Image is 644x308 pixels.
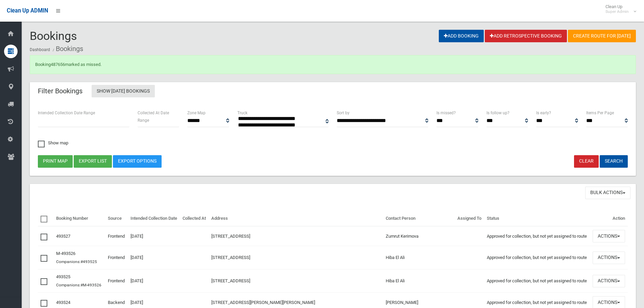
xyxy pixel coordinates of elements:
button: Export list [74,155,112,168]
button: Actions [593,252,625,264]
small: Super Admin [605,9,629,14]
a: Dashboard [30,47,50,52]
button: Print map [38,155,73,168]
a: M-493526 [56,251,75,256]
td: [DATE] [128,246,180,269]
button: Actions [593,230,625,242]
small: Companions: [56,259,98,264]
a: 493527 [56,234,70,239]
span: Clean Up ADMIN [7,7,48,14]
td: Frontend [105,269,127,293]
a: 487656 [51,62,65,67]
td: [DATE] [128,226,180,246]
div: Booking marked as missed. [30,55,636,74]
th: Action [590,211,628,227]
small: Companions: [56,283,102,287]
td: Approved for collection, but not yet assigned to route [484,269,590,293]
td: Frontend [105,226,127,246]
a: Clear [574,155,599,168]
span: Show map [38,141,68,145]
a: Export Options [113,155,162,168]
th: Collected At [180,211,209,227]
a: [STREET_ADDRESS][PERSON_NAME][PERSON_NAME] [211,300,315,305]
a: Add Retrospective Booking [485,30,567,42]
th: Intended Collection Date [128,211,180,227]
a: Create route for [DATE] [568,30,636,42]
th: Address [209,211,383,227]
th: Assigned To [455,211,484,227]
td: [DATE] [128,269,180,293]
li: Bookings [51,43,83,55]
a: 493524 [56,300,70,305]
td: Approved for collection, but not yet assigned to route [484,226,590,246]
header: Filter Bookings [30,85,91,98]
th: Booking Number [53,211,105,227]
a: [STREET_ADDRESS] [211,234,250,239]
span: Clean Up [602,4,636,14]
td: Hiba El Ali [383,269,454,293]
button: Bulk Actions [585,187,630,199]
a: [STREET_ADDRESS] [211,255,250,260]
a: #493525 [80,259,97,264]
th: Contact Person [383,211,454,227]
a: #M-493526 [80,283,101,287]
label: Truck [237,109,247,117]
td: Hiba El Ali [383,246,454,269]
td: Frontend [105,246,127,269]
th: Status [484,211,590,227]
a: Show [DATE] Bookings [92,85,155,97]
a: 493525 [56,274,70,279]
th: Source [105,211,127,227]
td: Approved for collection, but not yet assigned to route [484,246,590,269]
button: Search [600,155,628,168]
td: Zumrut Kerimova [383,226,454,246]
a: Add Booking [439,30,484,42]
a: [STREET_ADDRESS] [211,278,250,283]
button: Actions [593,275,625,287]
span: Bookings [30,29,77,43]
